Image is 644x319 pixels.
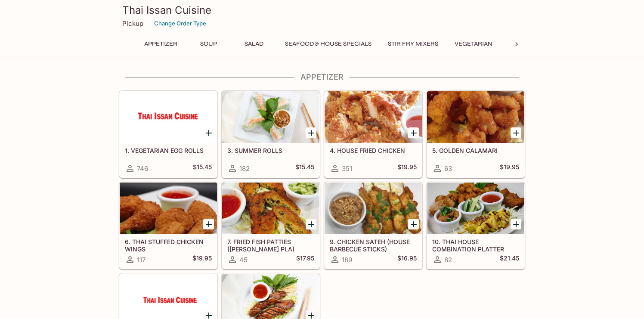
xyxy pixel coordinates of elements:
h4: Appetizer [119,72,525,82]
p: Pickup [122,19,143,28]
button: Add 5. GOLDEN CALAMARI [511,127,521,138]
h5: $21.45 [500,254,519,265]
span: 351 [342,164,352,173]
span: 45 [239,256,248,264]
h3: Thai Issan Cuisine [122,3,522,17]
h5: 4. HOUSE FRIED CHICKEN [330,147,417,154]
a: 1. VEGETARIAN EGG ROLLS746$15.45 [119,91,217,178]
h5: 5. GOLDEN CALAMARI [432,147,519,154]
button: Soup [189,38,228,50]
h5: 3. SUMMER ROLLS [227,147,314,154]
h5: $15.45 [295,163,314,173]
button: Vegetarian [450,38,497,50]
div: 4. HOUSE FRIED CHICKEN [325,91,422,143]
a: 7. FRIED FISH PATTIES ([PERSON_NAME] PLA)45$17.95 [222,182,320,269]
h5: 10. THAI HOUSE COMBINATION PLATTER [432,238,519,252]
button: Add 1. VEGETARIAN EGG ROLLS [203,127,214,138]
a: 9. CHICKEN SATEH (HOUSE BARBECUE STICKS)189$16.95 [324,182,422,269]
h5: 7. FRIED FISH PATTIES ([PERSON_NAME] PLA) [227,238,314,252]
a: 10. THAI HOUSE COMBINATION PLATTER82$21.45 [427,182,525,269]
span: 82 [444,256,452,264]
a: 5. GOLDEN CALAMARI63$19.95 [427,91,525,178]
div: 10. THAI HOUSE COMBINATION PLATTER [427,183,524,234]
button: Add 10. THAI HOUSE COMBINATION PLATTER [511,219,521,229]
button: Stir Fry Mixers [383,38,443,50]
h5: 9. CHICKEN SATEH (HOUSE BARBECUE STICKS) [330,238,417,252]
div: 3. SUMMER ROLLS [222,91,319,143]
button: Noodles [504,38,543,50]
h5: $16.95 [397,254,417,265]
button: Change Order Type [150,17,210,30]
div: 5. GOLDEN CALAMARI [427,91,524,143]
a: 4. HOUSE FRIED CHICKEN351$19.95 [324,91,422,178]
h5: $19.95 [500,163,519,173]
h5: 6. THAI STUFFED CHICKEN WINGS [125,238,212,252]
span: 189 [342,256,352,264]
button: Add 6. THAI STUFFED CHICKEN WINGS [203,219,214,229]
span: 746 [137,164,148,173]
button: Add 7. FRIED FISH PATTIES (TOD MUN PLA) [306,219,316,229]
h5: $15.45 [193,163,212,173]
h5: $17.95 [296,254,314,265]
div: 9. CHICKEN SATEH (HOUSE BARBECUE STICKS) [325,183,422,234]
a: 3. SUMMER ROLLS182$15.45 [222,91,320,178]
button: Add 3. SUMMER ROLLS [306,127,316,138]
h5: 1. VEGETARIAN EGG ROLLS [125,147,212,154]
button: Salad [235,38,273,50]
div: 1. VEGETARIAN EGG ROLLS [120,91,217,143]
button: Seafood & House Specials [280,38,376,50]
button: Appetizer [139,38,182,50]
span: 63 [444,164,452,173]
h5: $19.95 [397,163,417,173]
div: 7. FRIED FISH PATTIES (TOD MUN PLA) [222,183,319,234]
h5: $19.95 [192,254,212,265]
a: 6. THAI STUFFED CHICKEN WINGS117$19.95 [119,182,217,269]
div: 6. THAI STUFFED CHICKEN WINGS [120,183,217,234]
button: Add 4. HOUSE FRIED CHICKEN [408,127,419,138]
button: Add 9. CHICKEN SATEH (HOUSE BARBECUE STICKS) [408,219,419,229]
span: 182 [239,164,250,173]
span: 117 [137,256,146,264]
